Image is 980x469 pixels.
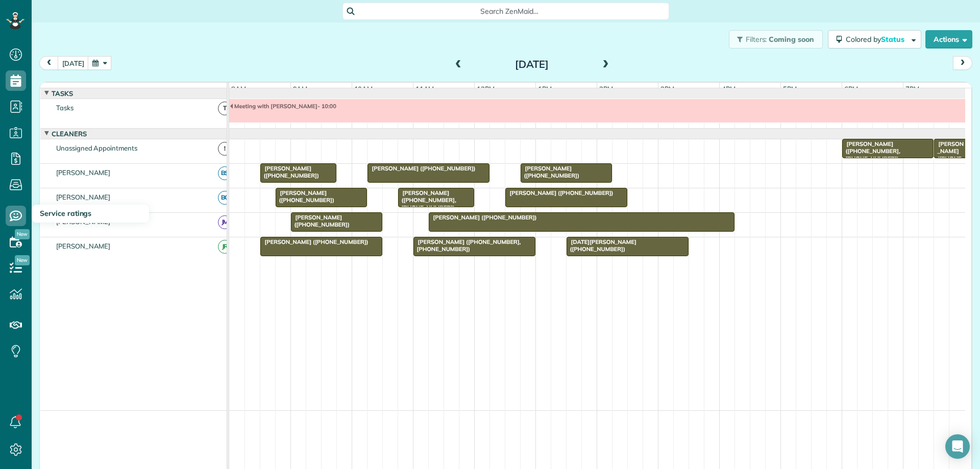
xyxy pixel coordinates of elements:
span: [PERSON_NAME] ([PHONE_NUMBER]) [505,189,614,196]
span: ! [218,142,232,156]
span: Unassigned Appointments [54,144,139,152]
span: Colored by [846,35,908,44]
span: Coming soon [769,35,815,44]
span: [PERSON_NAME] ([PHONE_NUMBER]) [520,165,580,179]
span: 2pm [597,85,615,93]
span: Tasks [50,89,75,97]
span: 3pm [658,85,676,93]
span: [DATE][PERSON_NAME] ([PHONE_NUMBER]) [566,238,636,253]
span: Cleaners [50,130,89,138]
span: [PERSON_NAME] [54,193,113,201]
span: 4pm [720,85,738,93]
span: [PERSON_NAME] ([PHONE_NUMBER]) [934,140,964,177]
span: New [15,255,30,265]
span: JM [218,215,232,229]
button: Colored byStatus [828,30,921,48]
button: Actions [925,30,972,48]
span: Meeting with [PERSON_NAME]- 10:00 [229,103,337,110]
span: 1pm [536,85,554,93]
span: 7pm [903,85,921,93]
span: [PERSON_NAME] ([PHONE_NUMBER]) [260,165,320,179]
span: [PERSON_NAME] ([PHONE_NUMBER]) [290,214,350,228]
button: prev [39,56,59,70]
span: [PERSON_NAME] [54,242,113,250]
span: 11am [413,85,436,93]
span: [PERSON_NAME] ([PHONE_NUMBER], [PHONE_NUMBER]) [842,140,900,162]
span: 9am [291,85,310,93]
button: next [953,56,972,70]
div: Open Intercom Messenger [945,434,970,459]
h2: [DATE] [468,59,596,70]
span: [PERSON_NAME] ([PHONE_NUMBER], [PHONE_NUMBER]) [398,189,456,211]
span: 5pm [781,85,799,93]
span: [PERSON_NAME] ([PHONE_NUMBER], [PHONE_NUMBER]) [413,238,521,253]
span: [PERSON_NAME] [54,168,113,177]
span: T [218,102,232,115]
span: [PERSON_NAME] ([PHONE_NUMBER]) [428,214,537,221]
span: Filters: [746,35,767,44]
span: [PERSON_NAME] ([PHONE_NUMBER]) [260,238,369,245]
span: 12pm [475,85,497,93]
span: Status [881,35,906,44]
span: Service ratings [40,209,91,218]
span: BC [218,191,232,205]
span: [PERSON_NAME] ([PHONE_NUMBER]) [275,189,335,204]
span: Tasks [54,104,76,112]
span: [PERSON_NAME] ([PHONE_NUMBER]) [367,165,476,172]
span: BS [218,166,232,180]
span: 6pm [842,85,860,93]
span: JR [218,240,232,254]
span: 8am [229,85,248,93]
span: New [15,229,30,239]
span: 10am [352,85,375,93]
button: [DATE] [58,56,89,70]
